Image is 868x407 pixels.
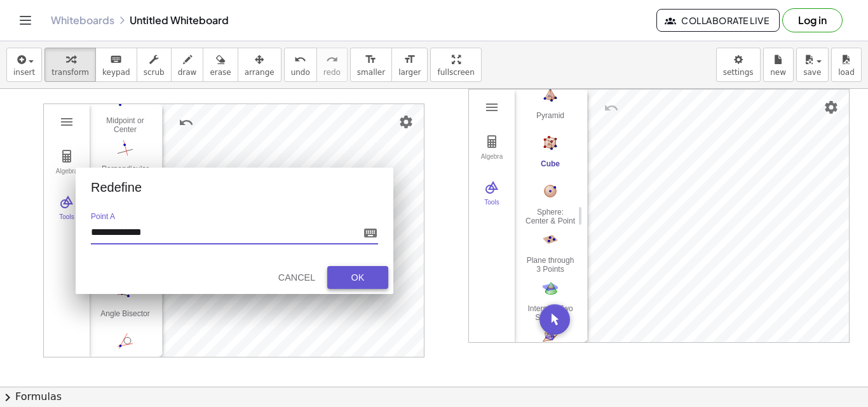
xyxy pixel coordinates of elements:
[398,68,421,77] span: larger
[350,48,392,82] button: format_sizesmaller
[210,68,231,77] span: erase
[100,330,151,376] button: Tangents. Select point or line, then circle, conic or function
[588,90,849,342] canvas: 3D View
[46,168,87,185] div: Algebra
[525,277,576,323] button: Intersect Two Surfaces. Select two surfaces
[539,304,570,335] button: Move. Drag or select object
[245,68,275,77] span: arrange
[100,137,151,183] button: Perpendicular Line. Select perpendicular line and point
[763,48,794,82] button: new
[51,14,114,27] a: Whiteboards
[600,97,623,119] button: Undo
[525,304,576,322] div: Intersect Two Surfaces
[15,10,36,30] button: Toggle navigation
[171,48,204,82] button: draw
[395,110,417,133] button: Settings
[468,89,850,343] div: 3D Calculator
[820,96,843,119] button: Settings
[175,111,198,134] button: Undo
[403,52,416,67] i: format_size
[770,68,786,77] span: new
[471,153,512,171] div: Algebra
[430,48,481,82] button: fullscreen
[100,282,151,328] button: Angle Bisector. Select three points or two lines
[782,8,843,32] button: Log in
[796,48,829,82] button: save
[838,68,855,77] span: load
[43,103,424,357] div: Geometry
[95,48,137,82] button: keyboardkeypad
[102,68,130,77] span: keypad
[100,116,151,134] div: Midpoint or Center
[391,48,428,82] button: format_sizelarger
[667,15,769,26] span: Collaborate Live
[284,48,317,82] button: undoundo
[271,266,322,289] button: Cancel
[525,256,576,274] div: Plane through 3 Points
[525,180,576,226] button: Sphere: Center & Point. Select center point, then point on sphere
[163,104,424,357] canvas: Graphics View 1
[91,180,393,195] div: Redefine
[110,52,122,67] i: keyboard
[326,52,338,67] i: redo
[365,52,377,67] i: format_size
[525,84,576,130] button: Pyramid. Select a polygon for bottom, then select top point
[525,159,576,177] div: Cube
[437,68,474,77] span: fullscreen
[316,48,348,82] button: redoredo
[471,199,512,217] div: Tools
[238,48,281,82] button: arrange
[44,48,96,82] button: transform
[357,68,385,77] span: smaller
[6,48,42,82] button: insert
[13,68,35,77] span: insert
[203,48,238,82] button: erase
[91,213,378,220] label: Point A
[100,89,151,135] button: Midpoint or Center. Select two points, a segment, circle or conic
[276,272,317,283] div: Cancel
[484,100,499,115] img: Main Menu
[716,48,761,82] button: settings
[525,229,576,274] button: Plane through 3 Points. Select three points
[525,111,576,129] div: Pyramid
[46,213,87,231] div: Tools
[144,68,165,77] span: scrub
[137,48,172,82] button: scrub
[525,132,576,178] button: Cube. Select two points or other corresponding objects
[51,68,89,77] span: transform
[100,164,151,182] div: Perpendicular Line
[525,208,576,225] div: Sphere: Center & Point
[323,68,341,77] span: redo
[327,266,388,289] button: OK
[656,9,780,32] button: Collaborate Live
[291,68,310,77] span: undo
[337,272,378,283] div: OK
[803,68,821,77] span: save
[178,68,197,77] span: draw
[100,309,151,327] div: Angle Bisector
[831,48,862,82] button: load
[59,114,74,130] img: Main Menu
[294,52,306,67] i: undo
[723,68,754,77] span: settings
